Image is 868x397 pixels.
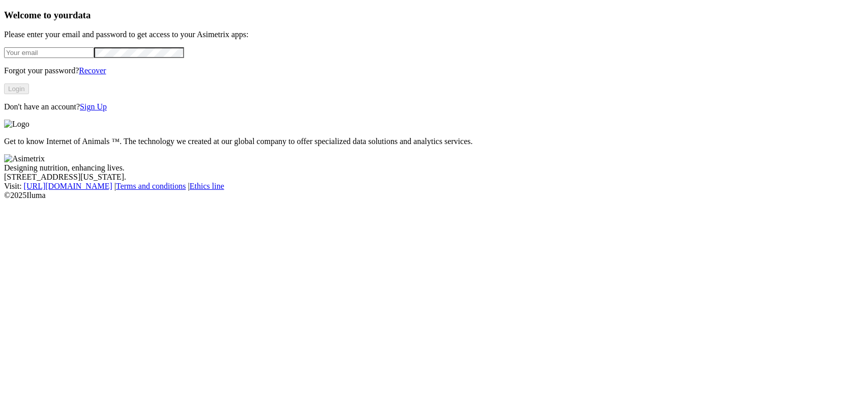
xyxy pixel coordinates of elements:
button: Login [4,83,29,94]
img: Asimetrix [4,154,45,163]
h3: Welcome to your [4,10,864,21]
a: Ethics line [190,182,224,190]
input: Your email [4,47,94,58]
a: [URL][DOMAIN_NAME] [24,182,112,190]
span: data [73,10,91,20]
div: Visit : | | [4,182,864,191]
p: Please enter your email and password to get access to your Asimetrix apps: [4,30,864,39]
img: Logo [4,120,29,129]
p: Don't have an account? [4,102,864,111]
div: © 2025 Iluma [4,191,864,200]
a: Terms and conditions [116,182,186,190]
a: Recover [79,66,106,75]
div: Designing nutrition, enhancing lives. [4,163,864,173]
p: Forgot your password? [4,66,864,75]
p: Get to know Internet of Animals ™. The technology we created at our global company to offer speci... [4,137,864,146]
a: Sign Up [80,102,107,111]
div: [STREET_ADDRESS][US_STATE]. [4,173,864,182]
